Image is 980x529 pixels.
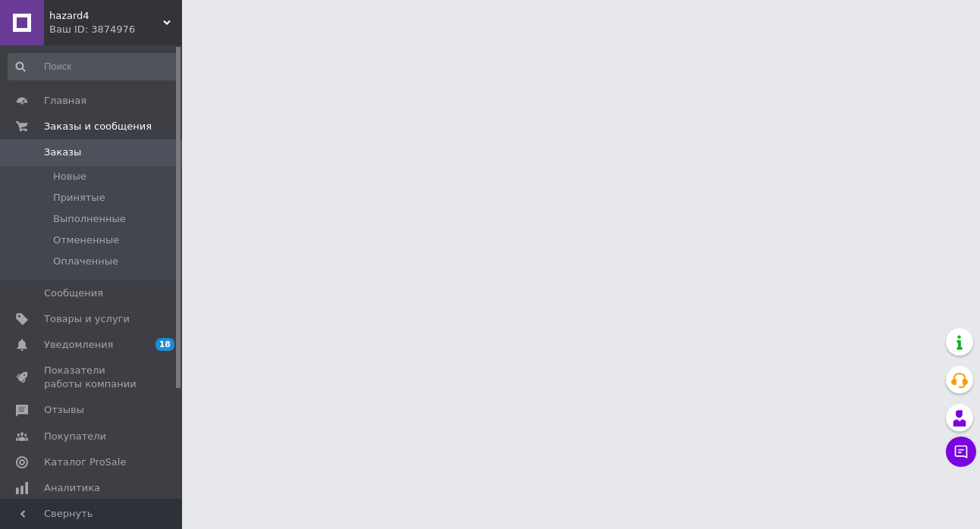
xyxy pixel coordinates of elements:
[44,312,130,326] span: Товары и услуги
[53,170,86,183] span: Новые
[946,437,976,467] button: Чат с покупателем
[44,430,106,443] span: Покупатели
[49,9,163,23] span: hazard4
[44,364,140,391] span: Показатели работы компании
[44,403,84,417] span: Отзывы
[53,191,105,205] span: Принятые
[44,338,113,352] span: Уведомления
[155,338,174,351] span: 18
[53,212,126,226] span: Выполненные
[44,120,152,133] span: Заказы и сообщения
[44,146,81,159] span: Заказы
[44,481,100,495] span: Аналитика
[44,455,126,469] span: Каталог ProSale
[44,94,86,108] span: Главная
[53,233,119,247] span: Отмененные
[8,53,179,80] input: Поиск
[53,255,118,268] span: Оплаченные
[49,23,182,36] div: Ваш ID: 3874976
[44,286,103,300] span: Сообщения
